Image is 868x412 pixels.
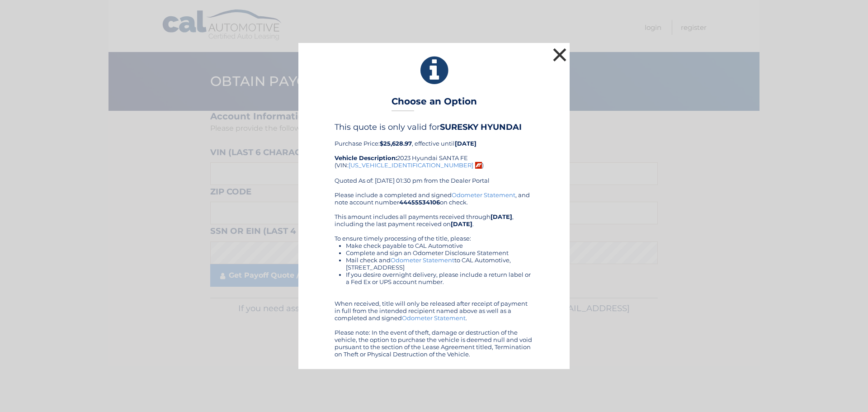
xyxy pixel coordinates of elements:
[346,271,533,285] li: If you desire overnight delivery, please include a return label or a Fed Ex or UPS account number.
[380,140,412,147] b: $25,628.97
[349,161,473,169] a: [US_VEHICLE_IDENTIFICATION_NUMBER]
[391,256,454,264] a: Odometer Statement
[335,161,484,169] span: (VIN: )
[475,162,482,169] img: 8rh5UuVk8QnwCAWDaABNIAG0AAaQAP8G4BfzyDfYW2HlqUAAAAASUVORK5CYII=
[399,199,440,206] b: 44455534106
[335,122,533,191] div: Purchase Price: , effective until 2023 Hyundai SANTA FE Quoted As of: [DATE] 01:30 pm from the De...
[392,96,477,112] h3: Choose an Option
[335,122,533,132] h4: This quote is only valid for
[451,220,472,227] b: [DATE]
[346,256,533,271] li: Mail check and to CAL Automotive, [STREET_ADDRESS]
[335,154,397,161] strong: Vehicle Description:
[551,46,569,64] button: ×
[346,242,533,249] li: Make check payable to CAL Automotive
[491,213,512,220] b: [DATE]
[402,314,466,322] a: Odometer Statement
[455,140,476,147] b: [DATE]
[335,191,533,358] div: Please include a completed and signed , and note account number on check. This amount includes al...
[452,191,515,199] a: Odometer Statement
[346,249,533,256] li: Complete and sign an Odometer Disclosure Statement
[440,122,522,132] b: SURESKY HYUNDAI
